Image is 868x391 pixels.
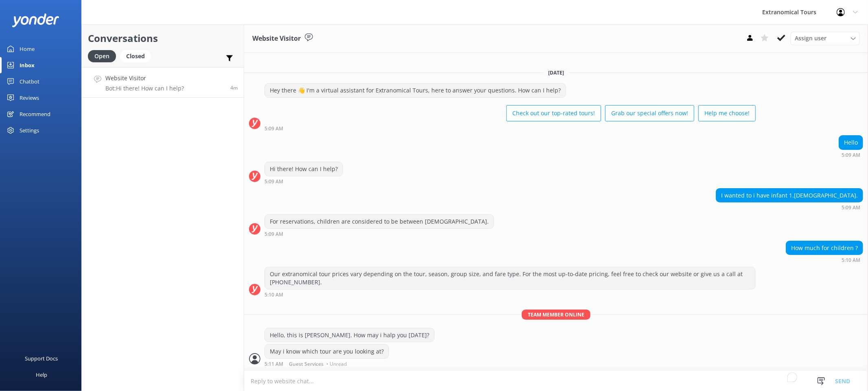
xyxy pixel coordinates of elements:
[265,215,494,228] div: For reservations, children are considered to be between [DEMOGRAPHIC_DATA].
[786,241,863,255] div: How much for children ?
[795,34,826,43] span: Assign user
[20,106,50,122] div: Recommend
[252,33,301,44] h3: Website Visitor
[25,350,58,367] div: Support Docs
[289,362,324,367] span: Guest Services
[88,31,238,46] h2: Conversations
[20,90,39,106] div: Reviews
[105,85,184,92] p: Bot: Hi there! How can I help?
[265,126,283,131] strong: 5:09 AM
[244,371,868,391] textarea: To enrich screen reader interactions, please activate Accessibility in Grammarly extension settings
[265,83,566,97] div: Hey there 👋 I'm a virtual assistant for Extranomical Tours, here to answer your questions. How ca...
[88,50,116,62] div: Open
[36,367,47,383] div: Help
[698,105,756,121] button: Help me choose!
[230,84,238,91] span: 02:09pm 14-Aug-2025 (UTC -07:00) America/Tijuana
[842,153,860,158] strong: 5:09 AM
[120,51,155,60] a: Closed
[265,267,755,289] div: Our extranomical tour prices vary depending on the tour, season, group size, and fare type. For t...
[326,362,347,367] span: • Unread
[12,13,59,27] img: yonder-white-logo.png
[88,51,120,60] a: Open
[522,310,590,320] span: Team member online
[605,105,694,121] button: Grab our special offers now!
[265,361,389,367] div: 02:11pm 14-Aug-2025 (UTC -07:00) America/Tijuana
[265,345,389,358] div: May i know which tour are you looking at?
[265,362,283,367] strong: 5:11 AM
[839,152,863,158] div: 02:09pm 14-Aug-2025 (UTC -07:00) America/Tijuana
[265,328,434,342] div: Hello, this is [PERSON_NAME]. How may i halp you [DATE]?
[543,69,569,76] span: [DATE]
[265,179,283,184] strong: 5:09 AM
[120,50,151,62] div: Closed
[842,205,860,210] strong: 5:09 AM
[20,41,35,57] div: Home
[786,257,863,263] div: 02:10pm 14-Aug-2025 (UTC -07:00) America/Tijuana
[842,258,860,263] strong: 5:10 AM
[716,189,863,202] div: I wanted to i have infant 1.[DEMOGRAPHIC_DATA].
[20,122,39,138] div: Settings
[105,74,184,83] h4: Website Visitor
[20,73,39,90] div: Chatbot
[265,178,343,184] div: 02:09pm 14-Aug-2025 (UTC -07:00) America/Tijuana
[265,125,756,131] div: 02:09pm 14-Aug-2025 (UTC -07:00) America/Tijuana
[265,292,756,297] div: 02:10pm 14-Aug-2025 (UTC -07:00) America/Tijuana
[82,67,244,98] a: Website VisitorBot:Hi there! How can I help?4m
[265,162,343,176] div: Hi there! How can I help?
[791,32,860,45] div: Assign User
[20,57,35,73] div: Inbox
[716,204,863,210] div: 02:09pm 14-Aug-2025 (UTC -07:00) America/Tijuana
[265,231,494,237] div: 02:09pm 14-Aug-2025 (UTC -07:00) America/Tijuana
[506,105,601,121] button: Check out our top-rated tours!
[265,232,283,237] strong: 5:09 AM
[265,292,283,297] strong: 5:10 AM
[839,136,863,149] div: Hello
